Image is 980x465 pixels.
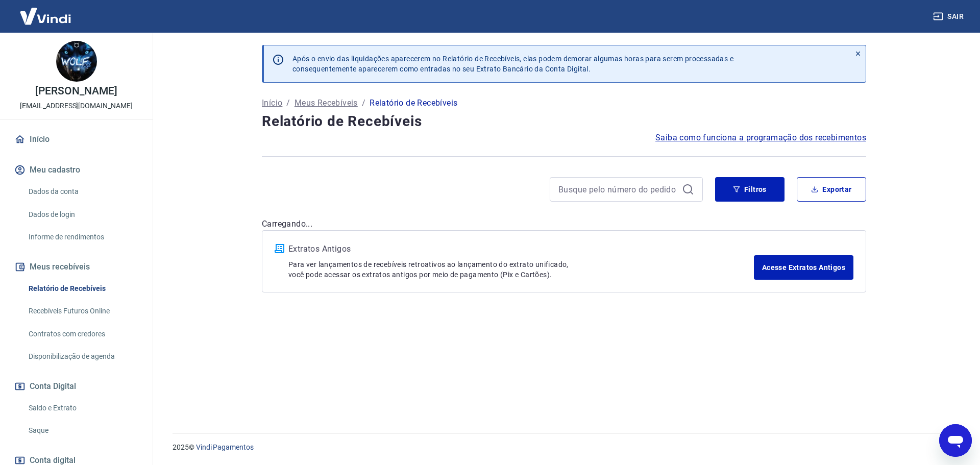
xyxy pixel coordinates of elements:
[797,177,866,202] button: Exportar
[754,255,853,280] a: Acesse Extratos Antigos
[24,181,140,202] a: Dados da conta
[288,259,754,280] p: Para ver lançamentos de recebíveis retroativos ao lançamento do extrato unificado, você pode aces...
[715,177,785,202] button: Filtros
[12,1,79,32] img: Vindi
[275,244,284,253] img: ícone
[24,301,140,322] a: Recebíveis Futuros Online
[262,97,282,109] a: Início
[288,243,754,255] p: Extratos Antigos
[24,227,140,248] a: Informe de rendimentos
[931,7,968,26] button: Sair
[939,424,972,457] iframe: Botão para abrir a janela de mensagens
[24,398,140,419] a: Saldo e Extrato
[173,442,955,453] p: 2025 ©
[262,218,866,230] p: Carregando...
[12,256,140,278] button: Meus recebíveis
[24,204,140,225] a: Dados de login
[24,278,140,299] a: Relatório de Recebíveis
[295,97,358,109] a: Meus Recebíveis
[24,324,140,345] a: Contratos com credores
[20,101,133,111] p: [EMAIL_ADDRESS][DOMAIN_NAME]
[370,97,457,109] p: Relatório de Recebíveis
[35,86,117,96] p: [PERSON_NAME]
[12,375,140,398] button: Conta Digital
[362,97,365,109] p: /
[24,346,140,367] a: Disponibilização de agenda
[12,159,140,181] button: Meu cadastro
[558,182,678,197] input: Busque pelo número do pedido
[292,54,733,74] p: Após o envio das liquidações aparecerem no Relatório de Recebíveis, elas podem demorar algumas ho...
[655,132,866,144] a: Saiba como funciona a programação dos recebimentos
[12,128,140,151] a: Início
[196,443,254,451] a: Vindi Pagamentos
[24,420,140,441] a: Saque
[262,111,866,132] h4: Relatório de Recebíveis
[56,41,97,82] img: ede0af80-2e73-48d3-bf7f-3b27aaefe703.jpeg
[286,97,290,109] p: /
